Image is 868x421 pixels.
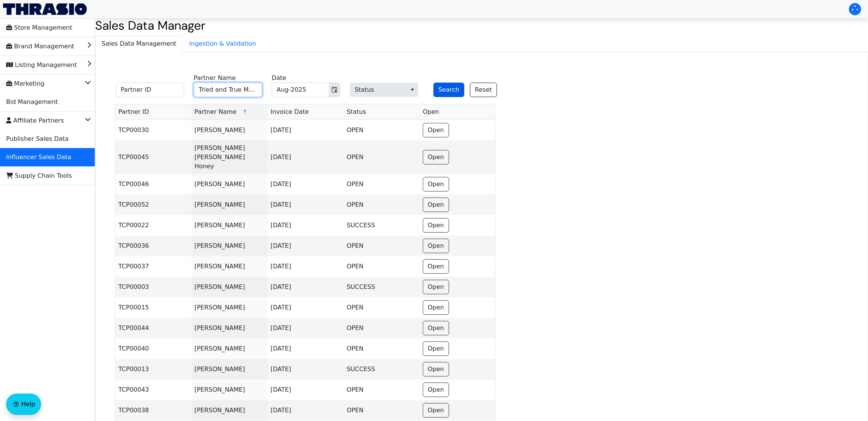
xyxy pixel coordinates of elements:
[115,297,191,318] td: TCP00015
[115,277,191,297] td: TCP00003
[428,153,444,162] span: Open
[350,83,418,97] span: Status
[115,400,191,421] td: TCP00038
[428,365,444,374] span: Open
[191,277,268,297] td: [PERSON_NAME]
[423,107,439,116] span: Open
[115,380,191,400] td: TCP00043
[6,40,74,53] span: Brand Management
[428,344,444,353] span: Open
[115,359,191,380] td: TCP00013
[344,256,420,277] td: OPEN
[115,318,191,338] td: TCP00044
[6,96,58,108] span: Bid Management
[268,359,344,380] td: [DATE]
[268,174,344,195] td: [DATE]
[268,256,344,277] td: [DATE]
[272,83,329,97] input: Aug-2025
[423,239,449,253] button: Open
[268,338,344,359] td: [DATE]
[428,126,444,135] span: Open
[268,400,344,421] td: [DATE]
[344,277,420,297] td: SUCCESS
[6,151,71,163] span: Influencer Sales Data
[271,107,309,116] span: Invoice Date
[268,380,344,400] td: [DATE]
[191,195,268,215] td: [PERSON_NAME]
[191,338,268,359] td: [PERSON_NAME]
[344,297,420,318] td: OPEN
[407,83,418,97] button: select
[423,383,449,397] button: Open
[423,198,449,212] button: Open
[268,215,344,236] td: [DATE]
[423,177,449,191] button: Open
[191,359,268,380] td: [PERSON_NAME]
[428,282,444,292] span: Open
[96,36,182,51] span: Sales Data Management
[344,174,420,195] td: OPEN
[428,180,444,189] span: Open
[268,236,344,256] td: [DATE]
[191,236,268,256] td: [PERSON_NAME]
[115,120,191,140] td: TCP00030
[6,133,68,145] span: Publisher Sales Data
[115,174,191,195] td: TCP00046
[115,338,191,359] td: TCP00040
[344,215,420,236] td: SUCCESS
[423,321,449,335] button: Open
[191,297,268,318] td: [PERSON_NAME]
[191,400,268,421] td: [PERSON_NAME]
[191,215,268,236] td: [PERSON_NAME]
[433,83,464,97] button: Search
[115,256,191,277] td: TCP00037
[423,280,449,294] button: Open
[428,200,444,209] span: Open
[115,195,191,215] td: TCP00052
[268,277,344,297] td: [DATE]
[115,236,191,256] td: TCP00036
[423,403,449,418] button: Open
[6,394,41,415] button: Help floatingactionbutton
[191,318,268,338] td: [PERSON_NAME]
[428,303,444,312] span: Open
[470,83,497,97] button: Reset
[347,107,366,116] span: Status
[6,22,72,34] span: Store Management
[344,236,420,256] td: OPEN
[423,341,449,356] button: Open
[118,107,149,116] span: Partner ID
[6,78,45,90] span: Marketing
[344,380,420,400] td: OPEN
[423,123,449,137] button: Open
[3,3,87,15] a: Thrasio Logo
[194,73,236,83] label: Partner Name
[6,170,72,182] span: Supply Chain Tools
[344,400,420,421] td: OPEN
[344,140,420,174] td: OPEN
[344,338,420,359] td: OPEN
[268,195,344,215] td: [DATE]
[183,36,262,51] span: Ingestion & Validation
[191,380,268,400] td: [PERSON_NAME]
[191,256,268,277] td: [PERSON_NAME]
[268,140,344,174] td: [DATE]
[428,324,444,333] span: Open
[194,107,236,116] span: Partner Name
[423,150,449,164] button: Open
[428,262,444,271] span: Open
[329,83,340,97] button: Toggle calendar
[21,400,35,409] span: Help
[115,140,191,174] td: TCP00045
[423,259,449,274] button: Open
[6,59,77,71] span: Listing Management
[272,73,286,83] label: Date
[423,362,449,376] button: Open
[268,120,344,140] td: [DATE]
[344,318,420,338] td: OPEN
[6,115,64,127] span: Affiliate Partners
[191,140,268,174] td: [PERSON_NAME] [PERSON_NAME] Honey
[95,18,868,33] h2: Sales Data Manager
[344,195,420,215] td: OPEN
[344,120,420,140] td: OPEN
